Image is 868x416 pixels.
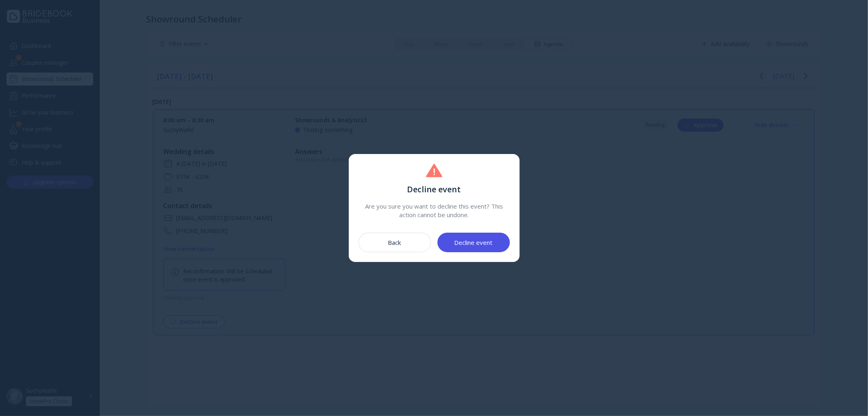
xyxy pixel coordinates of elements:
button: Back [359,233,431,252]
div: Are you sure you want to decline this event? This action cannot be undone. [359,202,510,220]
div: Decline event [455,239,493,246]
div: Back [388,239,401,246]
div: Decline event [359,184,510,196]
button: Decline event [437,233,510,252]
